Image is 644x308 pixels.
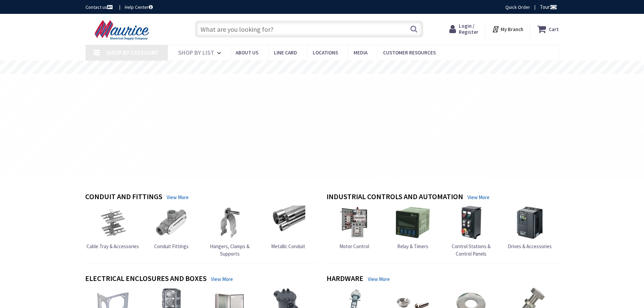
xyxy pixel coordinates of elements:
[236,49,258,56] span: About us
[396,206,430,250] a: Relay & Timers Relay & Timers
[468,194,490,201] a: View More
[106,49,158,56] span: Shop By Category
[508,206,552,250] a: Drives & Accessories Drives & Accessories
[195,21,423,38] input: What are you looking for?
[497,139,578,162] rs-layer: to hit the road.
[397,243,428,250] span: Relay & Timers
[513,206,547,239] img: Drives & Accessories
[540,4,557,10] span: Tour
[86,4,114,10] a: Contact us
[211,276,233,283] a: View More
[501,26,523,32] strong: My Branch
[154,243,189,250] span: Conduit Fittings
[337,206,371,250] a: Motor Control Motor Control
[213,206,247,239] img: Hangers, Clamps & Supports
[271,243,305,250] span: Metallic Conduit
[537,23,559,35] a: Cart
[167,194,189,201] a: View More
[202,206,258,257] a: Hangers, Clamps & Supports Hangers, Clamps & Supports
[505,4,530,10] a: Quick Order
[86,20,160,41] img: Maurice Electrical Supply Company
[444,206,499,257] a: Control Stations & Control Panels Control Stations & Control Panels
[452,243,491,257] span: Control Stations & Control Panels
[210,243,249,257] span: Hangers, Clamps & Supports
[125,4,153,10] a: Help Center
[154,206,188,239] img: Conduit Fittings
[313,49,338,56] span: Locations
[150,75,488,180] img: 1_1.png
[549,23,559,35] strong: Cart
[87,243,139,250] span: Cable Tray & Accessories
[271,206,305,239] img: Metallic Conduit
[354,49,367,56] span: Media
[274,49,297,56] span: Line Card
[492,23,523,35] div: My Branch
[339,243,369,250] span: Motor Control
[271,206,305,250] a: Metallic Conduit Metallic Conduit
[454,206,488,239] img: Control Stations & Control Panels
[459,23,478,35] span: Login / Register
[337,206,371,239] img: Motor Control
[327,274,363,284] h4: Hardware
[508,243,552,250] span: Drives & Accessories
[154,206,189,250] a: Conduit Fittings Conduit Fittings
[96,206,130,239] img: Cable Tray & Accessories
[449,23,478,35] a: Login / Register
[383,49,436,56] span: Customer Resources
[85,274,207,284] h4: Electrical Enclosures and Boxes
[178,49,214,56] span: Shop By List
[396,206,430,239] img: Relay & Timers
[85,192,162,202] h4: Conduit and Fittings
[368,276,390,283] a: View More
[87,206,139,250] a: Cable Tray & Accessories Cable Tray & Accessories
[327,192,463,202] h4: Industrial Controls and Automation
